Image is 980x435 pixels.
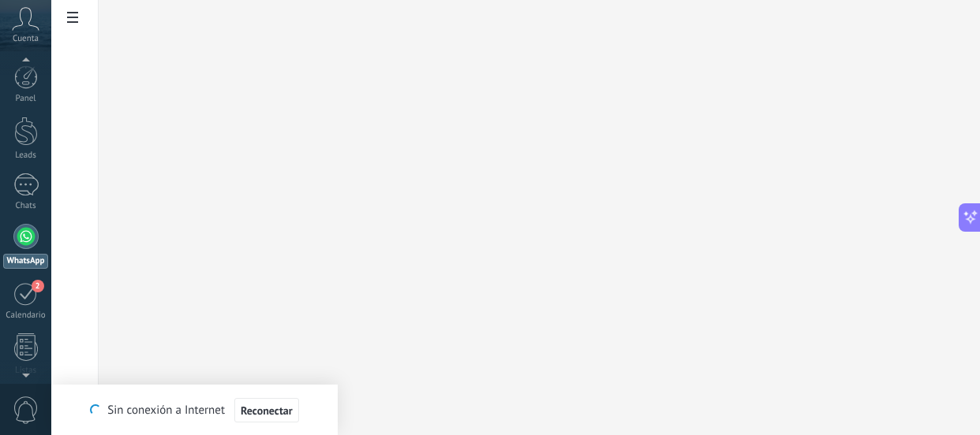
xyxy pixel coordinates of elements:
span: Cuenta [13,34,39,44]
button: Reconectar [234,398,299,423]
div: Calendario [3,310,49,321]
div: Chats [3,201,49,211]
span: 2 [32,280,44,292]
div: Sin conexión a Internet [90,397,298,423]
span: Reconectar [241,405,293,416]
div: Panel [3,94,49,104]
div: Leads [3,151,49,161]
div: WhatsApp [3,254,48,269]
